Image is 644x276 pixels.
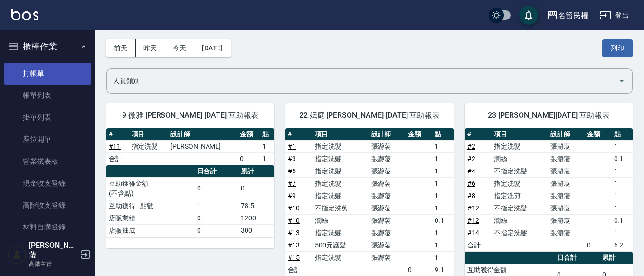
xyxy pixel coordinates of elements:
th: 金額 [585,128,611,141]
td: 潤絲 [313,214,369,227]
th: 項目 [129,128,168,141]
td: 指定洗髮 [313,140,369,152]
a: #12 [467,204,479,212]
a: #5 [288,167,296,175]
td: 0 [195,177,239,200]
th: 設計師 [369,128,406,141]
td: 指定洗髮 [313,152,369,165]
td: 1 [612,227,633,239]
a: 打帳單 [4,63,91,85]
span: 9 微雅 [PERSON_NAME] [DATE] 互助報表 [118,111,263,120]
td: 1 [612,140,633,152]
td: 張瀞蓤 [548,177,585,190]
button: 列印 [602,39,633,57]
td: 1 [195,200,239,212]
td: 1 [432,202,453,214]
td: 300 [238,224,274,237]
td: 指定洗髮 [492,140,548,152]
td: 不指定洗髮 [492,165,548,177]
td: 不指定洗髮 [492,202,548,214]
td: 1 [612,202,633,214]
td: 不指定洗髮 [492,227,548,239]
td: 張瀞蓤 [548,165,585,177]
td: 店販抽成 [106,224,195,237]
table: a dense table [465,128,633,252]
td: 張瀞蓤 [548,227,585,239]
a: 營業儀表板 [4,151,91,172]
a: #14 [467,229,479,237]
td: 張瀞蓤 [548,152,585,165]
a: #15 [288,254,300,261]
th: 金額 [406,128,432,141]
td: 指定洗髮 [313,251,369,264]
td: 張瀞蓤 [369,152,406,165]
td: 張瀞蓤 [369,214,406,227]
td: 0 [195,224,239,237]
td: 互助獲得 - 點數 [106,200,195,212]
button: 登出 [596,7,633,24]
th: 點 [260,128,274,141]
td: 合計 [465,239,492,251]
th: 設計師 [168,128,237,141]
a: #11 [109,143,121,150]
td: 1 [432,177,453,190]
td: 張瀞蓤 [369,251,406,264]
button: 櫃檯作業 [4,34,91,59]
td: 指定洗髮 [129,140,168,152]
td: 指定洗髮 [313,227,369,239]
th: # [465,128,492,141]
td: 張瀞蓤 [369,202,406,214]
img: Logo [11,9,38,20]
td: 1 [260,140,274,152]
button: 昨天 [136,39,165,57]
td: 1 [432,239,453,251]
td: 0 [238,177,274,200]
a: 高階收支登錄 [4,194,91,216]
td: 78.5 [238,200,274,212]
td: 互助獲得金額 (不含點) [106,177,195,200]
td: 張瀞蓤 [548,202,585,214]
a: #9 [288,192,296,200]
a: #10 [288,217,300,224]
button: 前天 [106,39,136,57]
td: 指定洗髮 [313,165,369,177]
table: a dense table [106,165,274,237]
th: 金額 [237,128,260,141]
td: 指定洗剪 [492,190,548,202]
td: 0 [237,152,260,165]
button: Open [614,73,629,88]
a: #8 [467,192,475,200]
td: 不指定洗剪 [313,202,369,214]
img: Person [8,245,27,264]
td: 潤絲 [492,152,548,165]
td: 張瀞蓤 [369,239,406,251]
th: 項目 [492,128,548,141]
button: 今天 [165,39,195,57]
td: 張瀞蓤 [548,140,585,152]
span: 23 [PERSON_NAME][DATE] 互助報表 [476,111,621,120]
td: 0.1 [432,214,453,227]
td: 1 [612,177,633,190]
td: 9.1 [432,264,453,276]
td: 1 [432,140,453,152]
td: 1 [260,152,274,165]
td: 1 [432,227,453,239]
a: #7 [288,180,296,187]
td: 1200 [238,212,274,224]
a: #13 [288,229,300,237]
a: 現金收支登錄 [4,172,91,194]
th: 項目 [313,128,369,141]
input: 人員名稱 [111,73,614,89]
td: 0 [195,212,239,224]
a: 掛單列表 [4,106,91,128]
a: #12 [467,217,479,224]
button: [DATE] [194,39,230,57]
td: 1 [612,190,633,202]
th: # [285,128,312,141]
td: 店販業績 [106,212,195,224]
td: 1 [432,152,453,165]
td: 潤絲 [492,214,548,227]
a: #3 [288,155,296,162]
div: 名留民權 [558,10,588,21]
a: 帳單列表 [4,85,91,106]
